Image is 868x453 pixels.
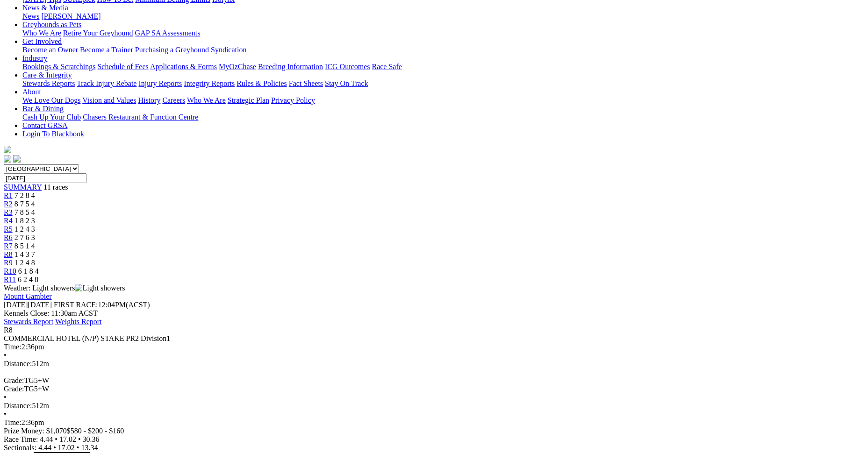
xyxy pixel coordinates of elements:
[4,259,13,267] a: R9
[40,435,53,443] span: 4.44
[4,225,13,233] a: R5
[135,29,201,37] a: GAP SA Assessments
[4,208,13,216] a: R3
[4,418,864,427] div: 2:36pm
[22,79,864,88] div: Care & Integrity
[4,402,864,410] div: 512m
[4,173,86,183] input: Select date
[13,155,21,163] img: twitter.svg
[4,217,13,225] a: R4
[22,46,78,54] a: Become an Owner
[4,343,864,351] div: 2:36pm
[14,259,35,267] span: 1 2 4 8
[187,96,226,104] a: Who We Are
[4,200,13,208] a: R2
[4,435,38,443] span: Race Time:
[22,63,95,71] a: Bookings & Scratchings
[138,96,160,104] a: History
[14,225,35,233] span: 1 2 4 3
[4,318,53,326] a: Stewards Report
[22,4,68,12] a: News & Media
[22,63,864,71] div: Industry
[211,46,246,54] a: Syndication
[97,63,148,71] a: Schedule of Fees
[14,242,35,250] span: 8 5 1 4
[4,309,864,318] div: Kennels Close: 11:30am ACST
[4,191,13,199] span: R1
[4,301,52,309] span: [DATE]
[18,276,38,283] span: 6 2 4 8
[4,376,24,384] span: Grade:
[67,427,124,435] span: $580 - $200 - $160
[184,79,235,87] a: Integrity Reports
[219,63,256,71] a: MyOzChase
[150,63,217,71] a: Applications & Forms
[83,435,100,443] span: 30.36
[4,146,11,153] img: logo-grsa-white.png
[55,318,102,326] a: Weights Report
[289,79,323,87] a: Fact Sheets
[4,234,13,241] a: R6
[4,242,13,250] a: R7
[41,12,100,20] a: [PERSON_NAME]
[271,96,315,104] a: Privacy Policy
[22,21,81,28] a: Greyhounds as Pets
[14,234,35,241] span: 2 7 6 3
[4,351,7,359] span: •
[83,113,198,121] a: Chasers Restaurant & Function Centre
[4,385,24,393] span: Grade:
[4,418,22,426] span: Time:
[14,208,35,216] span: 7 8 5 4
[58,444,75,452] span: 17.02
[4,385,864,393] div: TG5+W
[4,267,16,275] a: R10
[59,435,76,443] span: 17.02
[4,183,42,191] span: SUMMARY
[138,79,182,87] a: Injury Reports
[77,79,136,87] a: Track Injury Rebate
[4,301,28,309] span: [DATE]
[4,360,864,368] div: 512m
[43,183,68,191] span: 11 races
[4,410,7,418] span: •
[228,96,269,104] a: Strategic Plan
[4,402,32,410] span: Distance:
[38,444,51,452] span: 4.44
[4,393,7,401] span: •
[82,96,136,104] a: Vision and Values
[325,79,368,87] a: Stay On Track
[77,444,79,452] span: •
[22,105,64,113] a: Bar & Dining
[22,29,61,37] a: Who We Are
[4,276,16,283] a: R11
[54,301,98,309] span: FIRST RACE:
[22,71,72,79] a: Care & Integrity
[80,46,133,54] a: Become a Trainer
[22,113,864,121] div: Bar & Dining
[54,301,150,309] span: 12:04PM(ACST)
[22,88,41,96] a: About
[4,360,32,368] span: Distance:
[53,444,56,452] span: •
[18,267,39,275] span: 6 1 8 4
[4,292,52,300] a: Mount Gambier
[4,326,13,334] span: R8
[22,37,62,45] a: Get Involved
[372,63,402,71] a: Race Safe
[75,284,125,292] img: Light showers
[63,29,133,37] a: Retire Your Greyhound
[22,121,67,129] a: Contact GRSA
[22,79,75,87] a: Stewards Reports
[325,63,370,71] a: ICG Outcomes
[4,250,13,258] a: R8
[22,46,864,54] div: Get Involved
[78,435,81,443] span: •
[14,217,35,225] span: 1 8 2 3
[14,191,35,199] span: 7 2 8 4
